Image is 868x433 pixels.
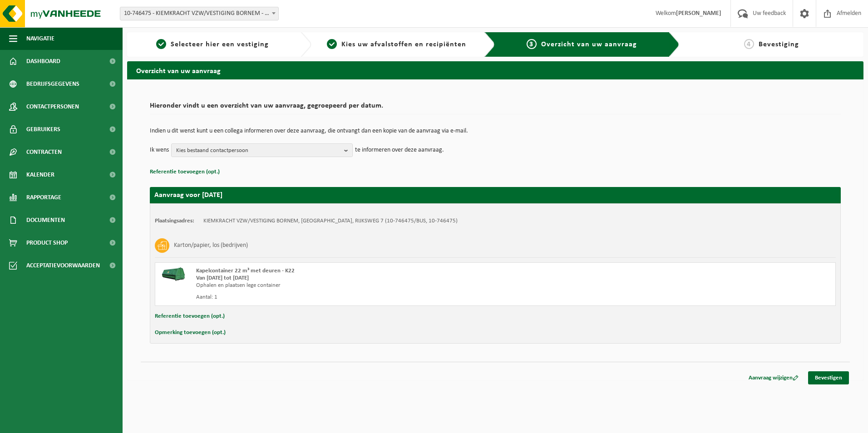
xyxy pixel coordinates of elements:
[196,294,532,301] div: Aantal: 1
[155,310,225,322] button: Referentie toevoegen (opt.)
[744,39,754,49] span: 4
[26,186,61,209] span: Rapportage
[150,102,841,114] h2: Hieronder vindt u een overzicht van uw aanvraag, gegroepeerd per datum.
[196,275,249,281] strong: Van [DATE] tot [DATE]
[26,95,79,118] span: Contactpersonen
[203,217,458,225] td: KIEMKRACHT VZW/VESTIGING BORNEM, [GEOGRAPHIC_DATA], RIJKSWEG 7 (10-746475/BUS, 10-746475)
[26,27,54,50] span: Navigatie
[341,41,466,48] span: Kies uw afvalstoffen en recipiënten
[171,143,353,157] button: Kies bestaand contactpersoon
[808,371,849,384] a: Bevestigen
[150,143,169,157] p: Ik wens
[316,39,478,50] a: 2Kies uw afvalstoffen en recipiënten
[26,254,100,277] span: Acceptatievoorwaarden
[171,41,269,48] span: Selecteer hier een vestiging
[132,39,293,50] a: 1Selecteer hier een vestiging
[174,238,248,253] h3: Karton/papier, los (bedrijven)
[26,50,60,73] span: Dashboard
[26,209,65,231] span: Documenten
[26,141,62,163] span: Contracten
[327,39,337,49] span: 2
[120,7,278,20] span: 10-746475 - KIEMKRACHT VZW/VESTIGING BORNEM - BORNEM
[676,10,721,17] strong: [PERSON_NAME]
[742,371,805,384] a: Aanvraag wijzigen
[120,7,279,20] span: 10-746475 - KIEMKRACHT VZW/VESTIGING BORNEM - BORNEM
[176,144,340,157] span: Kies bestaand contactpersoon
[127,61,863,79] h2: Overzicht van uw aanvraag
[160,267,187,281] img: HK-XK-22-GN-00.png
[26,231,68,254] span: Product Shop
[355,143,444,157] p: te informeren over deze aanvraag.
[26,163,54,186] span: Kalender
[26,118,60,141] span: Gebruikers
[196,268,295,274] span: Kapelcontainer 22 m³ met deuren - K22
[156,39,166,49] span: 1
[150,166,220,178] button: Referentie toevoegen (opt.)
[196,282,532,289] div: Ophalen en plaatsen lege container
[155,327,226,339] button: Opmerking toevoegen (opt.)
[150,128,841,134] p: Indien u dit wenst kunt u een collega informeren over deze aanvraag, die ontvangt dan een kopie v...
[541,41,637,48] span: Overzicht van uw aanvraag
[155,218,194,224] strong: Plaatsingsadres:
[26,73,79,95] span: Bedrijfsgegevens
[759,41,799,48] span: Bevestiging
[527,39,537,49] span: 3
[154,192,222,199] strong: Aanvraag voor [DATE]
